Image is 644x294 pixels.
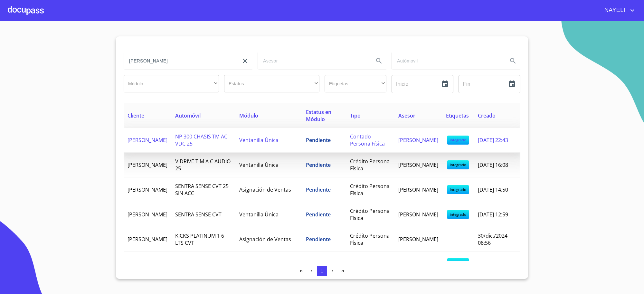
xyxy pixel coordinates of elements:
[306,161,331,168] span: Pendiente
[124,52,235,70] input: search
[317,266,327,276] button: 1
[175,133,227,147] span: NP 300 CHASIS TM AC VDC 25
[447,258,469,267] span: integrado
[239,186,291,193] span: Asignación de Ventas
[398,137,438,144] span: [PERSON_NAME]
[446,112,469,119] span: Etiquetas
[128,236,167,243] span: [PERSON_NAME]
[124,75,219,92] div: ​
[350,158,390,172] span: Crédito Persona Física
[239,211,279,218] span: Ventanilla Única
[175,158,231,172] span: V DRIVE T M A C AUDIO 25
[306,211,331,218] span: Pendiente
[258,52,369,70] input: search
[239,161,279,168] span: Ventanilla Única
[306,137,331,144] span: Pendiente
[128,112,144,119] span: Cliente
[350,183,390,197] span: Crédito Persona Física
[398,112,415,119] span: Asesor
[392,52,503,70] input: search
[398,236,438,243] span: [PERSON_NAME]
[321,269,323,273] span: 1
[447,210,469,219] span: integrado
[325,75,386,92] div: ​
[478,161,508,168] span: [DATE] 16:08
[239,137,279,144] span: Ventanilla Única
[600,5,636,15] button: account of current user
[505,53,521,69] button: Search
[447,136,469,145] span: integrado
[447,160,469,169] span: integrado
[175,183,229,197] span: SENTRA SENSE CVT 25 SIN ACC
[350,207,390,222] span: Crédito Persona Física
[398,211,438,218] span: [PERSON_NAME]
[478,232,507,246] span: 30/dic./2024 08:56
[128,137,167,144] span: [PERSON_NAME]
[398,161,438,168] span: [PERSON_NAME]
[398,186,438,193] span: [PERSON_NAME]
[237,53,253,69] button: clear input
[350,112,361,119] span: Tipo
[478,112,496,119] span: Creado
[350,232,390,246] span: Crédito Persona Física
[478,137,508,144] span: [DATE] 22:43
[371,53,387,69] button: Search
[239,112,258,119] span: Módulo
[175,211,222,218] span: SENTRA SENSE CVT
[175,232,224,246] span: KICKS PLATINUM 1 6 LTS CVT
[306,236,331,243] span: Pendiente
[306,186,331,193] span: Pendiente
[128,186,167,193] span: [PERSON_NAME]
[175,112,201,119] span: Automóvil
[128,211,167,218] span: [PERSON_NAME]
[447,185,469,194] span: integrado
[600,5,629,15] span: NAYELI
[239,236,291,243] span: Asignación de Ventas
[306,109,331,123] span: Estatus en Módulo
[350,133,385,147] span: Contado Persona Física
[224,75,319,92] div: ​
[478,186,508,193] span: [DATE] 14:50
[128,161,167,168] span: [PERSON_NAME]
[478,211,508,218] span: [DATE] 12:59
